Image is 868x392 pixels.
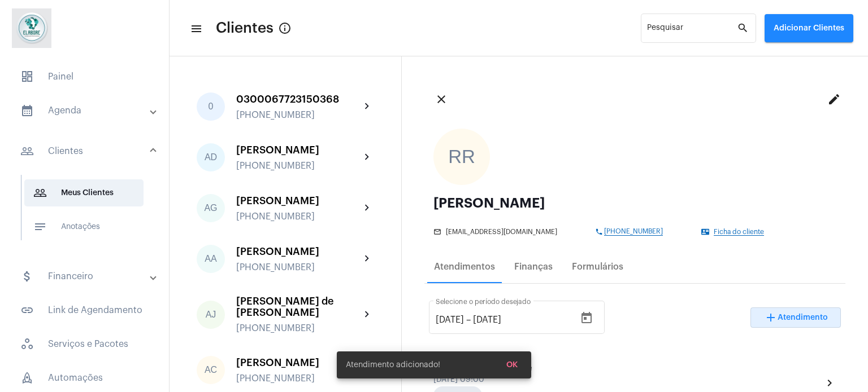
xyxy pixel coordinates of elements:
[514,262,553,272] div: Finanças
[575,307,598,329] button: Open calendar
[7,97,169,124] mat-expansion-panel-header: sidenav iconAgenda
[11,297,158,324] span: Link de Agendamento
[20,270,34,283] mat-icon: sidenav icon
[20,104,34,117] mat-icon: sidenav icon
[7,263,169,290] mat-expansion-panel-header: sidenav iconFinanceiro
[24,179,144,206] span: Meus Clientes
[197,143,225,171] div: AD
[278,21,292,35] mat-icon: Button that displays a tooltip when focused or hovered over
[765,14,853,42] button: Adicionar Clientes
[216,19,274,37] span: Clientes
[11,331,158,358] span: Serviços e Pacotes
[197,301,225,329] div: AJ
[473,315,541,325] input: Data do fim
[7,169,169,256] div: sidenav iconClientes
[197,356,225,384] div: AC
[197,245,225,273] div: AA
[750,307,841,328] button: Adicionar Atendimento
[701,228,710,236] mat-icon: contact_mail
[20,337,34,351] span: sidenav icon
[236,161,361,171] div: [PHONE_NUMBER]
[361,201,374,215] mat-icon: chevron_right
[361,151,374,164] mat-icon: chevron_right
[20,371,34,385] span: sidenav icon
[823,376,836,390] mat-icon: chevron_right
[20,144,151,158] mat-panel-title: Clientes
[24,213,144,240] span: Anotações
[20,144,34,158] mat-icon: sidenav icon
[604,228,663,236] span: [PHONE_NUMBER]
[435,93,448,106] mat-icon: close
[737,21,750,35] mat-icon: search
[714,228,764,236] span: Ficha do cliente
[274,17,296,39] button: Button that displays a tooltip when focused or hovered over
[774,24,844,32] span: Adicionar Clientes
[434,262,495,272] div: Atendimentos
[236,110,361,120] div: [PHONE_NUMBER]
[436,315,464,325] input: Data de início
[466,315,471,325] span: –
[236,144,361,156] div: [PERSON_NAME]
[647,26,737,35] input: Pesquisar
[433,196,836,210] div: [PERSON_NAME]
[236,323,361,333] div: [PHONE_NUMBER]
[20,70,34,83] span: sidenav icon
[20,270,151,283] mat-panel-title: Financeiro
[506,361,518,369] span: OK
[236,296,361,318] div: [PERSON_NAME] de [PERSON_NAME]
[11,364,158,391] span: Automações
[9,6,54,51] img: 4c6856f8-84c7-1050-da6c-cc5081a5dbaf.jpg
[20,303,34,317] mat-icon: sidenav icon
[236,195,361,206] div: [PERSON_NAME]
[346,359,440,371] span: Atendimento adicionado!
[361,100,374,113] mat-icon: chevron_right
[764,311,778,324] mat-icon: add
[236,373,361,384] div: [PHONE_NUMBER]
[236,246,361,257] div: [PERSON_NAME]
[197,93,225,121] div: 0
[236,357,361,368] div: [PERSON_NAME]
[7,133,169,169] mat-expansion-panel-header: sidenav iconClientes
[827,93,841,106] mat-icon: edit
[33,220,47,234] mat-icon: sidenav icon
[236,212,361,222] div: [PHONE_NUMBER]
[497,355,527,375] button: OK
[778,314,828,321] span: Atendimento
[433,129,490,185] div: RR
[433,228,442,236] mat-icon: mail_outline
[20,104,151,117] mat-panel-title: Agenda
[361,252,374,266] mat-icon: chevron_right
[236,94,361,105] div: 0300067723150368
[33,186,47,200] mat-icon: sidenav icon
[446,228,557,236] span: [EMAIL_ADDRESS][DOMAIN_NAME]
[11,63,158,90] span: Painel
[361,308,374,321] mat-icon: chevron_right
[236,262,361,272] div: [PHONE_NUMBER]
[197,194,225,222] div: AG
[595,228,604,236] mat-icon: phone
[572,262,623,272] div: Formulários
[190,22,201,36] mat-icon: sidenav icon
